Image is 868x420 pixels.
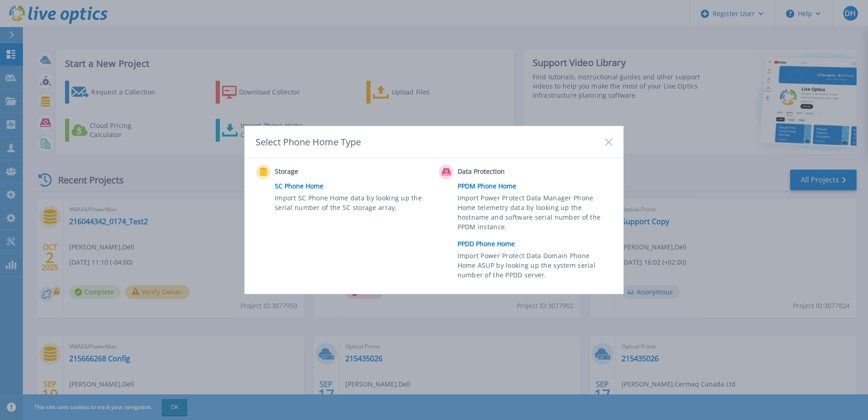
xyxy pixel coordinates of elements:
div: Select Phone Home Type [256,136,362,148]
a: PPDM Phone Home [458,179,617,193]
span: Storage [275,166,366,177]
span: Data Protection [458,166,549,177]
a: SC Phone Home [275,179,434,193]
span: Import SC Phone Home data by looking up the serial number of the SC storage array. [275,193,427,214]
span: Import Power Protect Data Manager Phone Home telemetry data by looking up the hostname and softwa... [458,193,610,235]
a: PPDD Phone Home [458,237,617,251]
span: Import Power Protect Data Domain Phone Home ASUP by looking up the system serial number of the PP... [458,251,610,282]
